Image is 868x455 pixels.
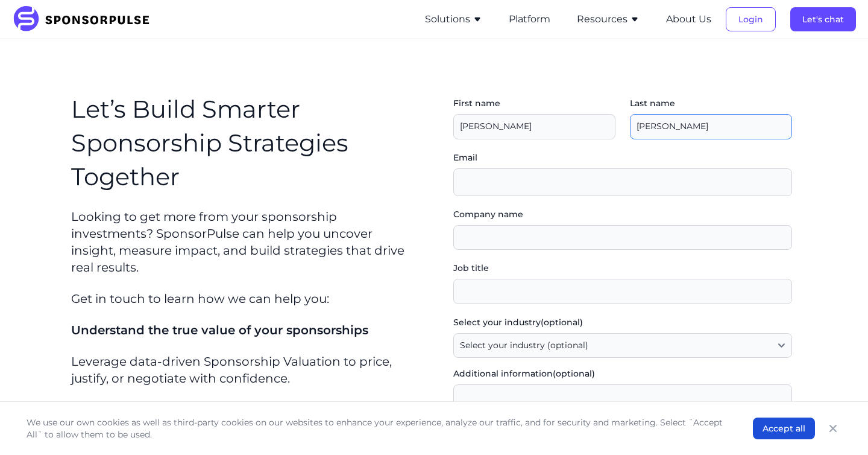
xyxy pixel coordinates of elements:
p: We use our own cookies as well as third-party cookies on our websites to enhance your experience,... [27,416,729,441]
iframe: Chat Widget [808,397,868,455]
label: Company name [453,208,792,220]
label: Job title [453,262,792,274]
p: Leverage data-driven Sponsorship Valuation to price, justify, or negotiate with confidence. [71,353,420,387]
label: Last name [630,97,792,109]
button: Accept all [753,418,815,439]
button: Login [726,7,776,31]
a: Platform [509,14,550,25]
img: SponsorPulse [12,6,159,33]
h1: Let’s Build Smarter Sponsorship Strategies Together [71,92,420,194]
button: Resources [577,12,640,27]
label: First name [453,97,615,109]
p: Looking to get more from your sponsorship investments? SponsorPulse can help you uncover insight,... [71,208,420,276]
a: Login [726,14,776,25]
button: Let's chat [790,7,856,31]
a: About Us [666,14,711,25]
label: Select your industry (optional) [453,316,792,328]
div: Widget de chat [808,397,868,455]
button: Platform [509,12,550,27]
button: Solutions [425,12,482,27]
button: About Us [666,12,711,27]
label: Additional information (optional) [453,367,792,380]
label: Email [453,151,792,164]
a: Let's chat [790,14,856,25]
p: Get in touch to learn how we can help you: [71,290,420,307]
span: Understand the true value of your sponsorships [71,323,368,337]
